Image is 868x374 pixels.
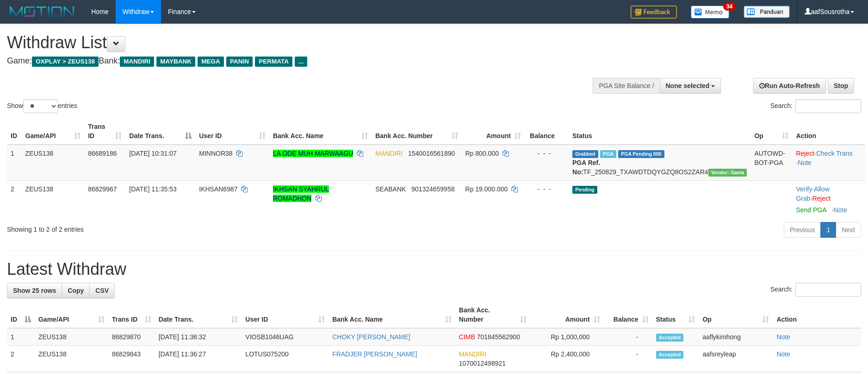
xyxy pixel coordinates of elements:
[68,287,84,294] span: Copy
[600,150,616,158] span: Marked by aafkaynarin
[753,78,826,94] a: Run Auto-Refresh
[108,346,155,372] td: 86829843
[273,150,353,157] a: LA ODE MUH MARWAAGU
[776,350,790,358] a: Note
[593,78,659,94] div: PGA Site Balance /
[744,6,790,18] img: panduan.png
[155,346,242,372] td: [DATE] 11:36:27
[22,145,85,181] td: ZEUS138
[108,328,155,346] td: 86829870
[462,118,525,145] th: Amount: activate to sort column ascending
[332,350,417,358] a: FRADJER [PERSON_NAME]
[459,350,486,358] span: MANDIRI
[699,328,773,346] td: aaflykimhong
[295,57,307,67] span: ...
[833,206,847,214] a: Note
[35,328,108,346] td: ZEUS138
[812,195,831,202] a: Reject
[820,222,836,238] a: 1
[89,283,115,298] a: CSV
[699,302,773,328] th: Op: activate to sort column ascending
[792,145,865,181] td: · ·
[408,150,455,157] span: Copy 1540016561890 to clipboard
[199,185,237,193] span: IKHSAN6987
[784,222,821,238] a: Previous
[84,118,125,145] th: Trans ID: activate to sort column ascending
[22,180,85,218] td: ZEUS138
[530,302,604,328] th: Amount: activate to sort column ascending
[155,328,242,346] td: [DATE] 11:36:32
[7,260,861,279] h1: Latest Withdraw
[773,302,861,328] th: Action
[129,150,176,157] span: [DATE] 10:31:07
[699,346,773,372] td: aafsreyleap
[459,333,475,341] span: CIMB
[465,185,508,193] span: Rp 19.000.000
[572,186,597,194] span: Pending
[411,185,454,193] span: Copy 901324659958 to clipboard
[656,351,684,359] span: Accepted
[795,99,861,113] input: Search:
[155,302,242,328] th: Date Trans.: activate to sort column ascending
[375,185,406,193] span: SEABANK
[530,346,604,372] td: Rp 2,400,000
[32,57,99,67] span: OXPLAY > ZEUS138
[660,78,721,94] button: None selected
[7,33,570,52] h1: Withdraw List
[273,185,329,202] a: IKHSAN SYAHRUL ROMADHON
[796,206,826,214] a: Send PGA
[816,150,853,157] a: Check Trans
[798,159,812,166] a: Note
[226,57,253,67] span: PANIN
[572,150,598,158] span: Grabbed
[35,346,108,372] td: ZEUS138
[7,180,22,218] td: 2
[776,333,790,341] a: Note
[88,150,117,157] span: 86689186
[572,159,600,176] b: PGA Ref. No:
[129,185,176,193] span: [DATE] 11:35:53
[22,118,85,145] th: Game/API: activate to sort column ascending
[477,333,520,341] span: Copy 701845562900 to clipboard
[465,150,499,157] span: Rp 800.000
[652,302,699,328] th: Status: activate to sort column ascending
[242,302,329,328] th: User ID: activate to sort column ascending
[7,5,77,19] img: MOTION_logo.png
[7,302,35,328] th: ID: activate to sort column descending
[7,346,35,372] td: 2
[95,287,109,294] span: CSV
[530,328,604,346] td: Rp 1,000,000
[23,99,58,113] select: Showentries
[750,145,792,181] td: AUTOWD-BOT-PGA
[62,283,90,298] a: Copy
[372,118,461,145] th: Bank Acc. Number: activate to sort column ascending
[792,118,865,145] th: Action
[255,57,292,67] span: PERMATA
[796,185,829,202] span: ·
[156,57,195,67] span: MAYBANK
[528,184,565,194] div: - - -
[796,185,829,202] a: Allow Grab
[604,328,652,346] td: -
[7,328,35,346] td: 1
[525,118,569,145] th: Balance
[750,118,792,145] th: Op: activate to sort column ascending
[723,2,736,11] span: 34
[459,360,506,367] span: Copy 1070012498921 to clipboard
[795,283,861,297] input: Search:
[792,180,865,218] td: · ·
[7,57,570,66] h4: Game: Bank:
[199,150,232,157] span: MINNOR38
[242,346,329,372] td: LOTUS075200
[569,118,750,145] th: Status
[120,57,154,67] span: MANDIRI
[35,302,108,328] th: Game/API: activate to sort column ascending
[455,302,530,328] th: Bank Acc. Number: activate to sort column ascending
[569,145,750,181] td: TF_250829_TXAWDTDQYGZQ8OS2ZAR4
[88,185,117,193] span: 86829967
[770,99,861,113] label: Search:
[828,78,854,94] a: Stop
[708,169,747,177] span: Vendor URL: https://trx31.1velocity.biz
[7,283,62,298] a: Show 25 rows
[329,302,455,328] th: Bank Acc. Name: activate to sort column ascending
